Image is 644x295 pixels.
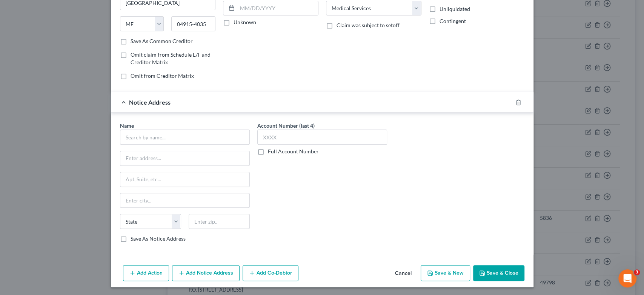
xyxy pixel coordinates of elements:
[131,235,186,242] label: Save As Notice Address
[120,151,249,165] input: Enter address...
[120,130,250,145] input: Search by name...
[618,269,636,287] iframe: Intercom live chat
[473,265,524,281] button: Save & Close
[421,265,470,281] button: Save & New
[131,73,194,79] span: Omit from Creditor Matrix
[131,37,193,45] label: Save As Common Creditor
[237,1,318,15] input: MM/DD/YYYY
[189,214,250,229] input: Enter zip..
[120,122,134,129] span: Name
[389,266,418,281] button: Cancel
[257,130,387,145] input: XXXX
[440,6,470,12] span: Unliquidated
[234,19,256,26] label: Unknown
[268,148,319,155] label: Full Account Number
[129,99,171,106] span: Notice Address
[171,16,215,31] input: Enter zip...
[243,265,298,281] button: Add Co-Debtor
[440,18,466,24] span: Contingent
[120,172,249,187] input: Apt, Suite, etc...
[123,265,169,281] button: Add Action
[172,265,240,281] button: Add Notice Address
[257,122,315,130] label: Account Number (last 4)
[337,22,400,28] span: Claim was subject to setoff
[131,51,211,65] span: Omit claim from Schedule E/F and Creditor Matrix
[120,193,249,208] input: Enter city...
[634,269,640,275] span: 3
